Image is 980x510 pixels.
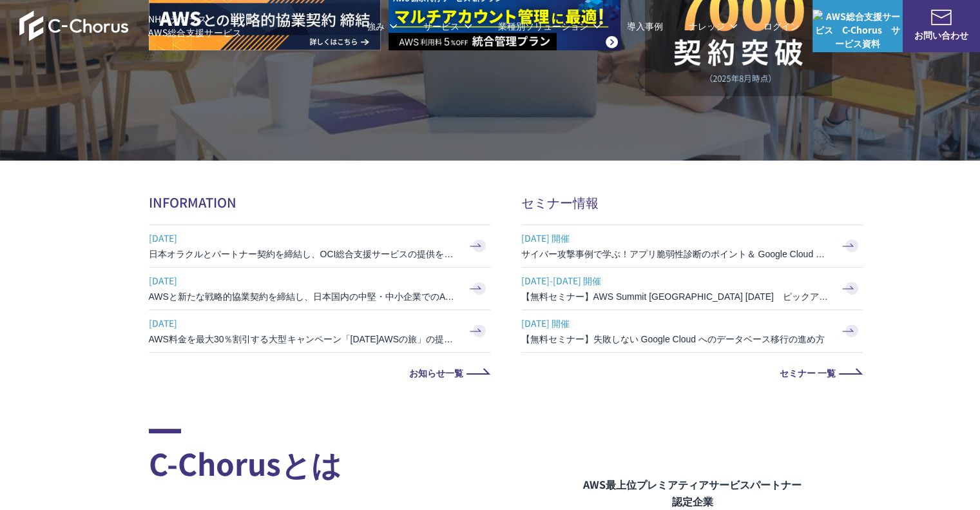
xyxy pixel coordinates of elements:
h3: 【無料セミナー】AWS Summit [GEOGRAPHIC_DATA] [DATE] ピックアップセッション [521,290,831,303]
p: ナレッジ [689,19,738,33]
span: [DATE] [149,228,458,248]
a: セミナー 一覧 [521,368,863,377]
a: [DATE] 日本オラクルとパートナー契約を締結し、OCI総合支援サービスの提供を開始 [149,225,490,267]
a: [DATE] 開催 サイバー攻撃事例で学ぶ！アプリ脆弱性診断のポイント＆ Google Cloud セキュリティ対策 [521,225,863,267]
p: サービス [423,19,472,33]
h3: AWSと新たな戦略的協業契約を締結し、日本国内の中堅・中小企業でのAWS活用を加速 [149,290,458,303]
h3: 【無料セミナー】失敗しない Google Cloud へのデータベース移行の進め方 [521,333,831,346]
img: AWS総合支援サービス C-Chorus サービス資料 [812,10,903,50]
a: [DATE] AWSと新たな戦略的協業契約を締結し、日本国内の中堅・中小企業でのAWS活用を加速 [149,268,490,309]
a: [DATE] 開催 【無料セミナー】失敗しない Google Cloud へのデータベース移行の進め方 [521,310,863,352]
p: 業種別ソリューション [498,19,601,33]
h3: AWS料金を最大30％割引する大型キャンペーン「[DATE]AWSの旅」の提供を開始 [149,333,458,346]
figcaption: AWS最上位プレミアティアサービスパートナー 認定企業 [553,476,832,509]
h3: 日本オラクルとパートナー契約を締結し、OCI総合支援サービスの提供を開始 [149,248,458,260]
h3: サイバー攻撃事例で学ぶ！アプリ脆弱性診断のポイント＆ Google Cloud セキュリティ対策 [521,248,831,260]
span: お問い合わせ [903,28,980,42]
span: [DATE] 開催 [521,228,831,248]
a: お知らせ一覧 [149,368,490,377]
h2: セミナー情報 [521,193,863,211]
span: NHN テコラス AWS総合支援サービス [148,12,242,39]
p: 強み [367,19,398,33]
h2: C-Chorusとは [149,429,553,485]
span: [DATE] 開催 [521,313,831,333]
a: AWS総合支援サービス C-Chorus NHN テコラスAWS総合支援サービス [19,10,242,41]
a: ログイン [764,19,800,33]
a: [DATE] AWS料金を最大30％割引する大型キャンペーン「[DATE]AWSの旅」の提供を開始 [149,310,490,352]
img: お問い合わせ [931,10,952,25]
a: [DATE]-[DATE] 開催 【無料セミナー】AWS Summit [GEOGRAPHIC_DATA] [DATE] ピックアップセッション [521,268,863,309]
a: 導入事例 [627,19,663,33]
span: [DATE] [149,271,458,290]
h2: INFORMATION [149,193,490,211]
span: [DATE] [149,313,458,333]
span: [DATE]-[DATE] 開催 [521,271,831,290]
